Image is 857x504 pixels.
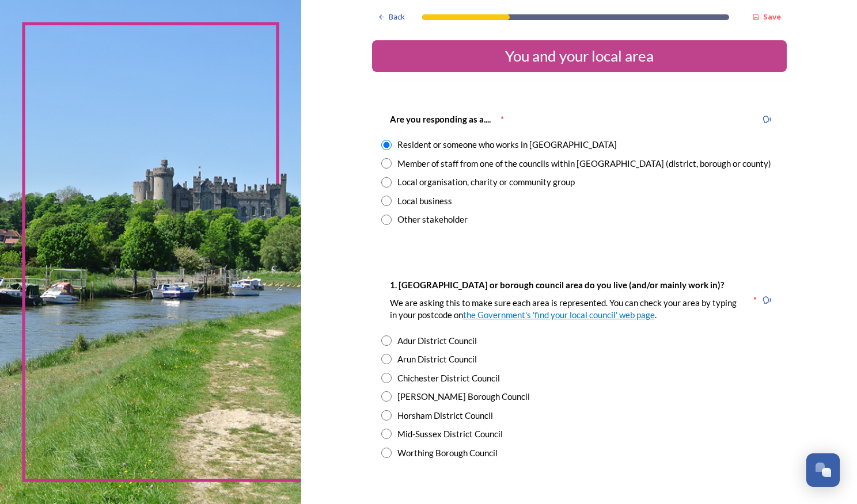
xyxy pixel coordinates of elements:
[397,138,617,151] div: Resident or someone who works in [GEOGRAPHIC_DATA]
[389,12,405,22] span: Back
[806,453,840,487] button: Open Chat
[397,446,498,460] div: Worthing Borough Council
[397,157,771,170] div: Member of staff from one of the councils within [GEOGRAPHIC_DATA] (district, borough or county)
[390,280,724,290] strong: 1. [GEOGRAPHIC_DATA] or borough council area do you live (and/or mainly work in)?
[397,372,500,385] div: Chichester District Council
[397,334,477,348] div: Adur District Council
[397,194,452,208] div: Local business
[390,297,744,322] p: We are asking this to make sure each area is represented. You can check your area by typing in yo...
[763,12,781,22] strong: Save
[390,114,491,124] strong: Are you responding as a....
[463,310,655,320] a: the Government's 'find your local council' web page
[397,175,575,189] div: Local organisation, charity or community group
[397,353,477,366] div: Arun District Council
[377,45,782,67] div: You and your local area
[397,427,503,441] div: Mid-Sussex District Council
[397,390,530,403] div: [PERSON_NAME] Borough Council
[397,409,493,422] div: Horsham District Council
[397,213,468,226] div: Other stakeholder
